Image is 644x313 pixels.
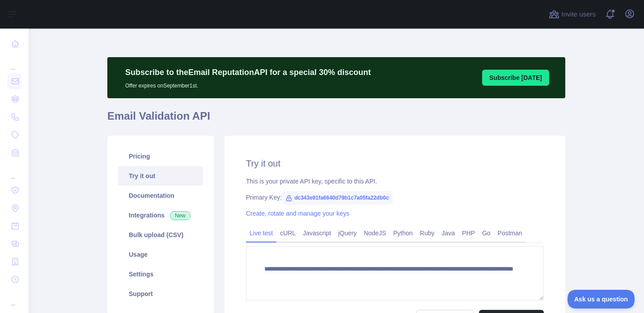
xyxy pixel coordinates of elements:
[360,226,390,240] a: NodeJS
[547,7,597,21] button: Invite users
[7,289,21,307] div: ...
[246,210,349,217] a: Create, rotate and manage your keys
[276,226,299,240] a: cURL
[7,163,21,180] div: ...
[299,226,335,240] a: Javascript
[561,9,596,20] span: Invite users
[118,186,203,205] a: Documentation
[118,146,203,166] a: Pricing
[118,205,203,225] a: Integrations New
[118,225,203,245] a: Bulk upload (CSV)
[416,226,438,240] a: Ruby
[7,54,21,71] div: ...
[107,109,565,130] h1: Email Validation API
[568,290,635,309] iframe: Toggle Customer Support
[335,226,360,240] a: jQuery
[479,226,494,240] a: Go
[390,226,416,240] a: Python
[438,226,459,240] a: Java
[125,79,371,89] p: Offer expires on September 1st.
[482,70,549,86] button: Subscribe [DATE]
[246,226,276,240] a: Live test
[458,226,479,240] a: PHP
[246,193,544,202] div: Primary Key:
[246,177,544,186] div: This is your private API key, specific to this API.
[118,245,203,264] a: Usage
[282,191,393,204] span: dc343e91fa6640d79b1c7a05fa22db0c
[125,66,371,79] p: Subscribe to the Email Reputation API for a special 30 % discount
[118,166,203,186] a: Try it out
[170,211,191,220] span: New
[118,264,203,284] a: Settings
[118,284,203,304] a: Support
[494,226,526,240] a: Postman
[246,157,544,170] h2: Try it out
